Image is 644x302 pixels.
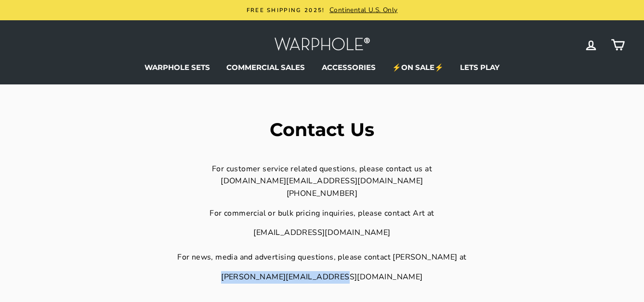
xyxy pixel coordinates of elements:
[96,121,548,139] h1: Contact Us
[96,207,548,220] div: For commercial or bulk pricing inquiries, please contact Art at
[274,35,370,55] img: Warphole
[219,60,312,75] a: COMMERCIAL SALES
[96,175,548,188] div: [DOMAIN_NAME][EMAIL_ADDRESS][DOMAIN_NAME]
[247,6,325,14] span: FREE SHIPPING 2025!
[315,60,383,75] a: ACCESSORIES
[137,60,217,75] a: WARPHOLE SETS
[96,271,548,284] div: [PERSON_NAME][EMAIL_ADDRESS][DOMAIN_NAME]
[22,5,622,15] a: FREE SHIPPING 2025! Continental U.S. Only
[19,60,625,75] ul: Primary
[327,5,397,14] span: Continental U.S. Only
[96,188,548,200] div: [PHONE_NUMBER]
[96,163,548,176] div: For customer service related questions, please contact us at
[453,60,507,75] a: LETS PLAY
[385,60,451,75] a: ⚡ON SALE⚡
[96,227,548,264] div: [EMAIL_ADDRESS][DOMAIN_NAME] For news, media and advertising questions, please contact [PERSON_NA...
